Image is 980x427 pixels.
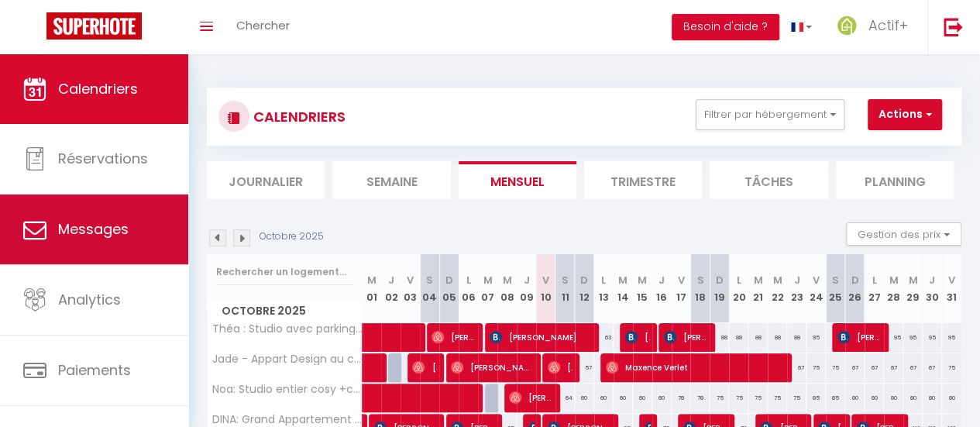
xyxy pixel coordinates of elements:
[672,384,691,412] div: 78
[478,254,497,323] th: 07
[451,353,531,382] span: [PERSON_NAME]
[614,384,633,412] div: 60
[445,273,453,288] abbr: D
[407,273,414,288] abbr: V
[664,322,707,352] span: [PERSON_NAME]
[575,353,594,382] div: 57
[832,273,839,288] abbr: S
[536,254,555,323] th: 10
[594,323,614,352] div: 63
[677,273,684,288] abbr: V
[806,384,826,412] div: 85
[638,273,647,288] abbr: M
[459,254,478,323] th: 06
[208,300,362,322] span: Octobre 2025
[497,254,517,323] th: 08
[249,99,346,134] h3: CALENDRIERS
[555,254,575,323] th: 11
[696,273,703,288] abbr: S
[575,254,594,323] th: 12
[606,353,779,382] span: Maxence Verlet
[884,353,903,382] div: 67
[729,254,748,323] th: 20
[509,383,552,412] span: [PERSON_NAME]
[594,254,614,323] th: 13
[868,99,942,130] button: Actions
[690,254,710,323] th: 18
[948,273,955,288] abbr: V
[625,322,650,352] span: [PERSON_NAME]
[426,273,433,288] abbr: S
[806,353,826,382] div: 75
[768,384,787,412] div: 75
[710,323,729,352] div: 88
[207,161,325,199] li: Journalier
[846,222,961,246] button: Gestion des prix
[672,254,691,323] th: 17
[388,273,394,288] abbr: J
[903,353,923,382] div: 67
[548,353,573,382] span: [PERSON_NAME]
[787,384,806,412] div: 75
[503,273,512,288] abbr: M
[865,353,884,382] div: 67
[490,322,589,352] span: [PERSON_NAME]
[923,254,942,323] th: 30
[710,254,729,323] th: 19
[836,161,954,199] li: Planning
[942,254,961,323] th: 31
[929,273,935,288] abbr: J
[845,353,865,382] div: 67
[903,254,923,323] th: 29
[216,258,353,286] input: Rechercher un logement...
[903,384,923,412] div: 80
[633,254,652,323] th: 15
[942,323,961,352] div: 95
[787,254,806,323] th: 23
[483,273,493,288] abbr: M
[584,161,702,199] li: Trimestre
[459,161,576,199] li: Mensuel
[466,273,471,288] abbr: L
[439,254,459,323] th: 05
[236,17,290,33] span: Chercher
[737,273,741,288] abbr: L
[58,360,131,380] span: Paiements
[923,384,942,412] div: 80
[332,161,450,199] li: Semaine
[562,273,569,288] abbr: S
[517,254,536,323] th: 09
[908,273,917,288] abbr: M
[696,99,844,130] button: Filtrer par hébergement
[210,414,365,425] span: DINA: Grand Appartement et vidéo projecteur
[865,254,884,323] th: 27
[432,322,475,352] span: [PERSON_NAME]
[523,273,529,288] abbr: J
[944,17,963,36] img: logout
[633,384,652,412] div: 60
[889,273,898,288] abbr: M
[412,353,437,382] span: [PERSON_NAME]
[806,254,826,323] th: 24
[710,161,827,199] li: Tâches
[658,273,665,288] abbr: J
[845,384,865,412] div: 80
[754,273,763,288] abbr: M
[367,273,377,288] abbr: M
[748,254,768,323] th: 21
[768,254,787,323] th: 22
[787,323,806,352] div: 88
[884,384,903,412] div: 80
[794,273,800,288] abbr: J
[748,323,768,352] div: 88
[768,323,787,352] div: 88
[748,384,768,412] div: 75
[826,384,845,412] div: 85
[716,273,724,288] abbr: D
[652,254,672,323] th: 16
[210,384,365,395] span: Noa: Studio entier cosy +chambre
[872,273,876,288] abbr: L
[618,273,628,288] abbr: M
[580,273,588,288] abbr: D
[851,273,858,288] abbr: D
